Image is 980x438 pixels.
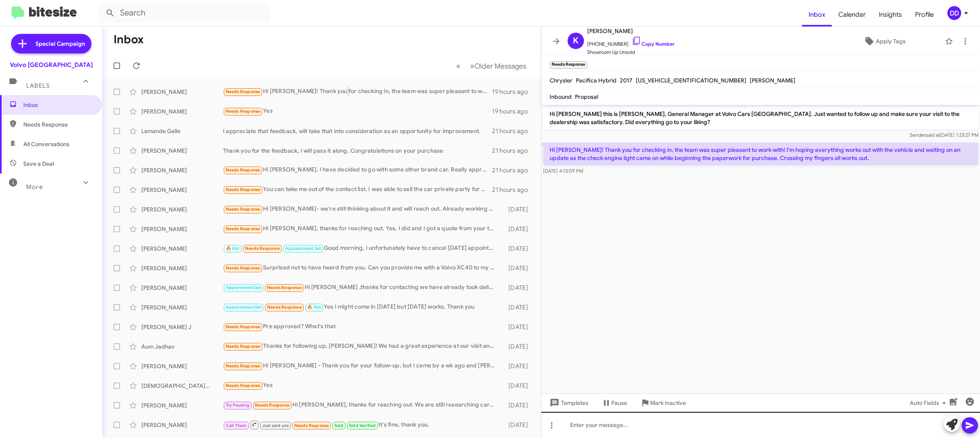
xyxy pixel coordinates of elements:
[910,396,949,410] span: Auto Fields
[267,285,302,290] span: Needs Response
[226,305,262,310] span: Appointment Set
[223,381,501,390] div: Yes
[223,302,501,312] div: Yes I might come in [DATE] but [DATE] works. Thank you
[11,34,91,53] a: Special Campaign
[141,303,223,311] div: [PERSON_NAME]
[573,34,579,47] span: K
[501,245,535,253] div: [DATE]
[10,61,93,69] div: Volvo [GEOGRAPHIC_DATA]
[492,166,535,174] div: 21 hours ago
[262,423,289,428] span: Just said yes
[802,3,832,27] span: Inbox
[226,363,261,369] span: Needs Response
[223,361,501,371] div: Hi [PERSON_NAME] - Thank you for your follow-up, but I came by a wk ago and [PERSON_NAME] gave me...
[620,77,633,84] span: 2017
[650,396,686,410] span: Mark Inactive
[872,3,909,27] span: Insights
[141,225,223,233] div: [PERSON_NAME]
[334,423,344,428] span: Sold
[587,48,675,56] span: Showroom Up Unsold
[223,165,492,175] div: Hi [PERSON_NAME], I have decided to go with some other brand car. Really appreciate you taking ou...
[141,401,223,409] div: [PERSON_NAME]
[226,226,261,231] span: Needs Response
[550,61,587,69] small: Needs Response
[141,284,223,292] div: [PERSON_NAME]
[245,246,280,251] span: Needs Response
[909,3,940,27] a: Profile
[501,362,535,370] div: [DATE]
[36,40,85,48] span: Special Campaign
[141,362,223,370] div: [PERSON_NAME]
[501,382,535,390] div: [DATE]
[223,283,501,292] div: Hi [PERSON_NAME] ,thanks for contacting we have already took delivery of s60 in [US_STATE] ,Thank...
[226,187,261,192] span: Needs Response
[501,303,535,311] div: [DATE]
[223,87,492,96] div: Hi [PERSON_NAME]! Thank you for checking in, the team was super pleasant to work with! I'm hoping...
[23,140,69,148] span: All Conversations
[226,285,262,290] span: Appointment Set
[634,396,693,410] button: Mark Inactive
[611,396,627,410] span: Pause
[947,6,961,20] div: DD
[226,167,261,173] span: Needs Response
[141,245,223,253] div: [PERSON_NAME]
[587,36,675,48] span: [PHONE_NUMBER]
[114,33,144,46] h1: Inbox
[632,41,675,47] a: Copy Number
[267,305,302,310] span: Needs Response
[226,89,261,94] span: Needs Response
[587,26,675,36] span: [PERSON_NAME]
[550,93,572,100] span: Inbound
[550,77,572,84] span: Chrysler
[99,3,270,23] input: Search
[470,61,474,71] span: »
[223,322,501,331] div: Pre approved? What's that
[474,62,526,71] span: Older Messages
[285,246,321,251] span: Appointment Set
[492,186,535,194] div: 21 hours ago
[926,132,940,138] span: said at
[255,402,290,408] span: Needs Response
[501,284,535,292] div: [DATE]
[541,396,595,410] button: Templates
[492,88,535,96] div: 19 hours ago
[141,342,223,351] div: Aum Jadhav
[501,264,535,272] div: [DATE]
[492,127,535,135] div: 21 hours ago
[456,61,461,71] span: «
[307,305,321,310] span: 🔥 Hot
[226,383,261,388] span: Needs Response
[141,186,223,194] div: [PERSON_NAME]
[750,77,795,84] span: [PERSON_NAME]
[595,396,634,410] button: Pause
[226,324,261,329] span: Needs Response
[223,185,492,194] div: You can take me out of the contact list. I was able to sell the car private party for more than t...
[141,88,223,96] div: [PERSON_NAME]
[451,58,465,74] button: Previous
[223,127,492,135] div: I appreciate that feedback, will take that into consideration as an opportunity for improvement.
[141,264,223,272] div: [PERSON_NAME]
[226,246,240,251] span: 🔥 Hot
[636,77,746,84] span: [US_VEHICLE_IDENTIFICATION_NUMBER]
[141,127,223,135] div: Lamande Galle
[226,109,261,114] span: Needs Response
[832,3,872,27] a: Calendar
[543,107,978,129] p: Hi [PERSON_NAME] this is [PERSON_NAME], General Manager at Volvo Cars [GEOGRAPHIC_DATA]. Just wan...
[141,421,223,429] div: [PERSON_NAME]
[223,263,501,273] div: Surprised not to have heard from you. Can you provide me with a Volvo XC40 to my specification?
[226,344,261,349] span: Needs Response
[828,34,941,49] button: Apply Tags
[501,205,535,213] div: [DATE]
[23,120,93,129] span: Needs Response
[543,168,583,174] span: [DATE] 4:13:09 PM
[223,342,501,351] div: Thanks for following up, [PERSON_NAME]! We had a great experience at our visit and are strongly c...
[223,147,492,155] div: Thank you for the feedback, I will pass it along. Congratulations on your purchase
[223,400,501,410] div: Hi [PERSON_NAME], thanks for reaching out. We are still researching cars that will fit our family...
[492,107,535,116] div: 19 hours ago
[576,77,617,84] span: Pacifica Hybrid
[23,101,93,109] span: Inbox
[141,107,223,116] div: [PERSON_NAME]
[223,244,501,253] div: Good morning, I unfortunately have to cancel [DATE] appointment. I will attempt on a different da...
[226,207,261,212] span: Needs Response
